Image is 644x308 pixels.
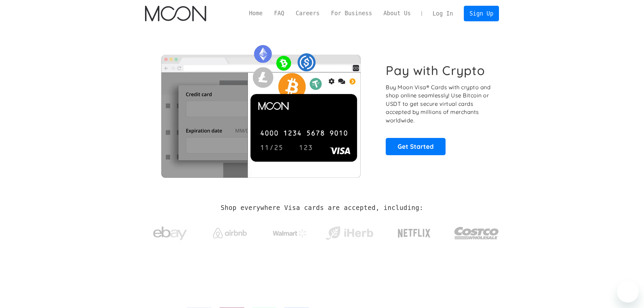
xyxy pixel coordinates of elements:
img: Netflix [397,225,431,242]
a: For Business [325,9,378,18]
iframe: Button to launch messaging window [617,281,639,303]
img: Costco [454,220,499,246]
a: home [145,6,206,21]
h1: Pay with Crypto [386,63,485,78]
a: Netflix [384,218,445,245]
img: iHerb [324,224,375,242]
h2: Shop everywhere Visa cards are accepted, including: [221,204,423,212]
a: Costco [454,214,499,249]
img: Moon Logo [145,6,206,21]
img: ebay [153,223,187,244]
p: Buy Moon Visa® Cards with crypto and shop online seamlessly! Use Bitcoin or USDT to get secure vi... [386,83,492,125]
a: Sign Up [464,6,499,21]
img: Walmart [273,229,307,237]
a: Get Started [386,138,446,155]
a: FAQ [268,9,290,18]
a: ebay [145,216,195,247]
a: Airbnb [205,221,255,242]
a: Careers [290,9,325,18]
img: Airbnb [213,228,247,238]
a: About Us [378,9,416,18]
a: iHerb [324,218,375,245]
a: Log In [427,6,459,21]
a: Home [243,9,268,18]
a: Walmart [264,222,315,241]
img: Moon Cards let you spend your crypto anywhere Visa is accepted. [145,40,377,177]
